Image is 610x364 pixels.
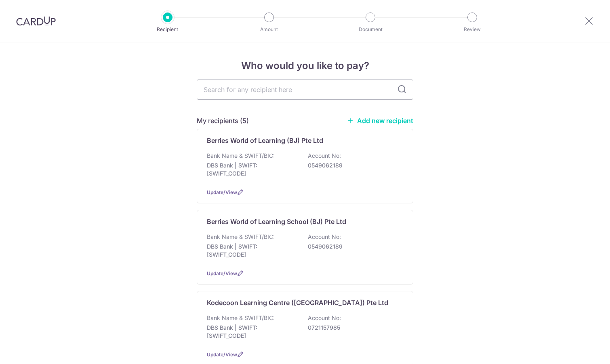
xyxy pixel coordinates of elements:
p: DBS Bank | SWIFT: [SWIFT_CODE] [207,243,297,259]
h4: Who would you like to pay? [197,59,413,73]
p: Bank Name & SWIFT/BIC: [207,314,275,322]
p: Account No: [308,233,341,241]
p: Account No: [308,314,341,322]
p: Bank Name & SWIFT/BIC: [207,233,275,241]
img: CardUp [16,16,56,26]
p: 0721157985 [308,324,398,332]
a: Update/View [207,189,237,195]
p: Recipient [138,25,198,33]
a: Update/View [207,351,237,358]
a: Add new recipient [347,117,413,125]
p: Document [341,25,400,33]
p: Amount [239,25,299,33]
input: Search for any recipient here [197,79,413,100]
p: 0549062189 [308,161,398,169]
p: Berries World of Learning School (BJ) Pte Ltd [207,217,346,226]
p: Account No: [308,152,341,160]
p: Bank Name & SWIFT/BIC: [207,152,275,160]
p: Berries World of Learning (BJ) Pte Ltd [207,136,323,145]
p: DBS Bank | SWIFT: [SWIFT_CODE] [207,161,297,178]
h5: My recipients (5) [197,116,249,126]
p: Review [442,25,502,33]
p: 0549062189 [308,243,398,251]
a: Update/View [207,270,237,276]
p: DBS Bank | SWIFT: [SWIFT_CODE] [207,324,297,340]
p: Kodecoon Learning Centre ([GEOGRAPHIC_DATA]) Pte Ltd [207,298,388,308]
